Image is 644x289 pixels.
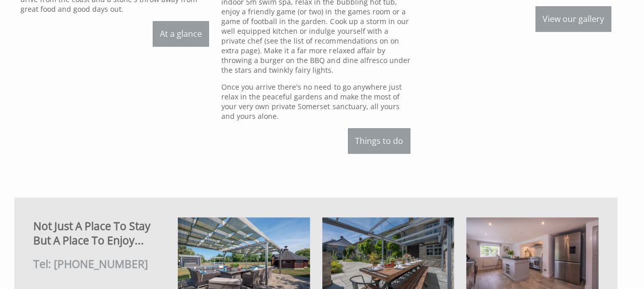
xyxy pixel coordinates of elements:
[348,128,410,154] a: Things to do
[153,21,209,47] a: At a glance
[33,219,165,247] h2: Not Just A Place To Stay But A Place To Enjoy...
[535,6,611,32] a: View our gallery
[33,257,148,271] a: Tel: [PHONE_NUMBER]
[221,82,410,121] p: Once you arrive there's no need to go anywhere just relax in the peaceful gardens and make the mo...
